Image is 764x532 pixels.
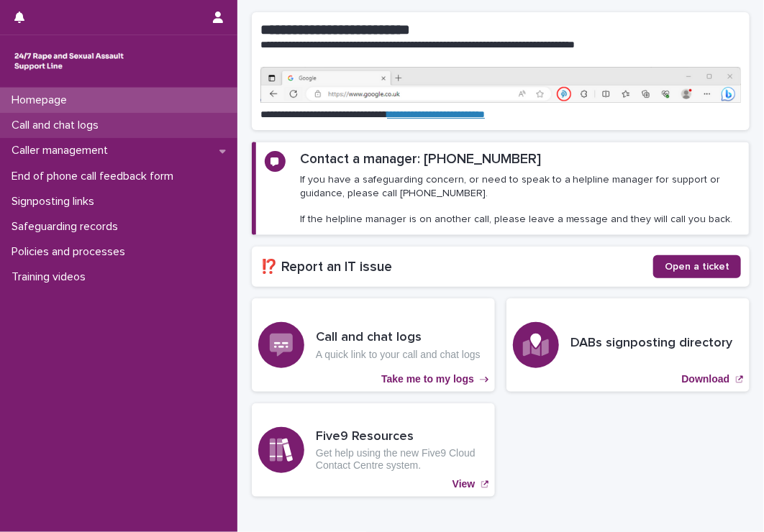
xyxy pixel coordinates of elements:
span: Open a ticket [665,262,729,272]
p: Training videos [6,270,97,284]
p: A quick link to your call and chat logs [316,349,481,361]
p: View [453,478,476,490]
p: Safeguarding records [6,220,129,234]
a: View [252,403,495,497]
h3: Call and chat logs [316,330,481,346]
p: Signposting links [6,195,106,208]
h2: ⁉️ Report an IT issue [260,259,653,275]
p: End of phone call feedback form [6,170,185,183]
h3: Five9 Resources [316,429,488,445]
h2: Contact a manager: [PHONE_NUMBER] [300,151,541,168]
img: rhQMoQhaT3yELyF149Cw [12,47,127,75]
p: Policies and processes [6,245,137,259]
img: https%3A%2F%2Fcdn.document360.io%2F0deca9d6-0dac-4e56-9e8f-8d9979bfce0e%2FImages%2FDocumentation%... [260,67,741,103]
p: Download [682,373,730,385]
a: Take me to my logs [252,298,495,392]
a: Download [506,298,750,392]
p: Call and chat logs [6,119,110,132]
p: If you have a safeguarding concern, or need to speak to a helpline manager for support or guidanc... [300,173,740,226]
p: Caller management [6,144,119,157]
h3: DABs signposting directory [570,336,732,352]
p: Get help using the new Five9 Cloud Contact Centre system. [316,447,488,472]
a: Open a ticket [653,255,741,278]
p: Take me to my logs [381,373,474,385]
p: Homepage [6,93,78,107]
